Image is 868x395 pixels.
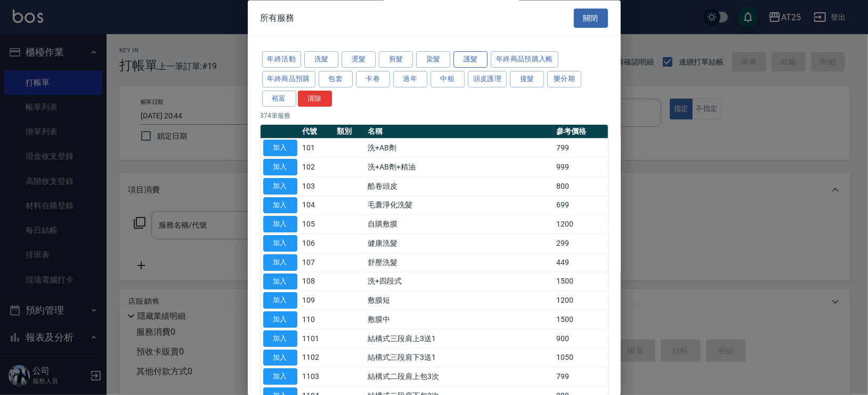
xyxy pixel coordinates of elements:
td: 999 [554,158,607,177]
button: 護髮 [453,52,488,68]
td: 109 [300,291,334,310]
td: 1500 [554,310,607,329]
button: 樂分期 [547,71,581,87]
td: 1050 [554,349,607,368]
td: 106 [300,234,334,253]
p: 374 筆服務 [261,111,608,121]
td: 結構式三段肩下3送1 [365,349,554,368]
button: 過年 [393,71,427,87]
td: 800 [554,177,607,196]
button: 染髮 [416,52,450,68]
td: 1101 [300,329,334,349]
button: 燙髮 [342,52,376,68]
td: 102 [300,158,334,177]
button: 剪髮 [379,52,413,68]
td: 299 [554,234,607,253]
td: 酷卷頭皮 [365,177,554,196]
button: 加入 [263,254,297,271]
button: 加入 [263,159,297,176]
button: 加入 [263,197,297,214]
td: 毛囊淨化洗髮 [365,196,554,215]
button: 年終活動 [262,52,302,68]
td: 104 [300,196,334,215]
th: 名稱 [365,125,554,139]
td: 1200 [554,215,607,234]
button: 加入 [263,178,297,195]
button: 中租 [431,71,465,87]
span: 所有服務 [261,13,295,23]
td: 洗+四段式 [365,272,554,292]
td: 結構式三段肩上3送1 [365,329,554,349]
button: 加入 [263,312,297,328]
th: 類別 [334,125,365,139]
td: 1103 [300,367,334,386]
td: 799 [554,139,607,158]
td: 105 [300,215,334,234]
button: 加入 [263,216,297,233]
td: 敷膜短 [365,291,554,310]
button: 年終商品預購 [262,71,315,87]
td: 108 [300,272,334,292]
button: 年終商品預購入帳 [491,52,558,68]
td: 1500 [554,272,607,292]
button: 包套 [319,71,353,87]
th: 代號 [300,125,334,139]
td: 101 [300,139,334,158]
td: 健康洗髮 [365,234,554,253]
th: 參考價格 [554,125,607,139]
td: 107 [300,253,334,272]
button: 加入 [263,369,297,385]
button: 加入 [263,273,297,290]
button: 洗髮 [304,52,338,68]
td: 699 [554,196,607,215]
td: 敷膜中 [365,310,554,329]
td: 結構式二段肩上包3次 [365,367,554,386]
td: 洗+AB劑+精油 [365,158,554,177]
button: 頭皮護理 [468,71,507,87]
td: 舒壓洗髮 [365,253,554,272]
button: 裕富 [262,91,296,107]
button: 加入 [263,236,297,252]
td: 洗+AB劑 [365,139,554,158]
button: 關閉 [574,9,608,28]
button: 加入 [263,350,297,366]
td: 900 [554,329,607,349]
td: 1200 [554,291,607,310]
td: 1102 [300,349,334,368]
td: 799 [554,367,607,386]
button: 清除 [298,91,332,107]
td: 103 [300,177,334,196]
td: 449 [554,253,607,272]
button: 加入 [263,140,297,157]
td: 自購敷膜 [365,215,554,234]
button: 卡卷 [356,71,390,87]
button: 加入 [263,330,297,347]
button: 接髮 [510,71,544,87]
button: 加入 [263,293,297,309]
td: 110 [300,310,334,329]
